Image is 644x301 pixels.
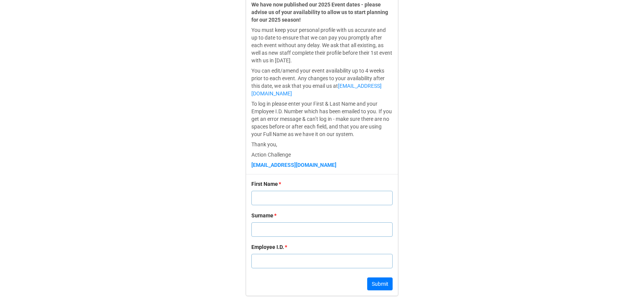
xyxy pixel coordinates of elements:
button: Submit [367,277,393,290]
p: You must keep your personal profile with us accurate and up to date to ensure that we can pay you... [251,26,393,64]
p: You can edit/amend your event availability up to 4 weeks prior to each event. Any changes to your... [251,67,393,97]
div: First Name [251,180,278,188]
div: Surname [251,211,273,220]
a: [EMAIL_ADDRESS][DOMAIN_NAME] [251,162,336,168]
p: Thank you, [251,141,393,148]
p: To log in please enter your First & Last Name and your Employee I.D. Number which has been emaile... [251,100,393,138]
strong: We have now published our 2025 Event dates - please advise us of your availability to allow us to... [251,2,388,23]
div: Employee I.D. [251,243,284,251]
p: Action Challenge [251,151,393,158]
